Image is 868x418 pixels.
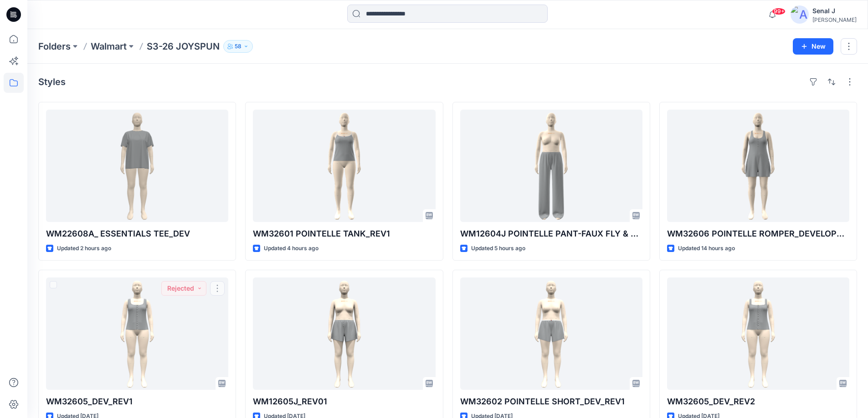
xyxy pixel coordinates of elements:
[667,395,849,408] p: WM32605_DEV_REV2
[253,395,435,408] p: WM12605J_REV01
[678,244,735,253] p: Updated 14 hours ago
[253,110,435,222] a: WM32601 POINTELLE TANK_REV1
[253,227,435,240] p: WM32601 POINTELLE TANK_REV1
[38,40,71,53] a: Folders
[793,38,833,55] button: New
[471,244,525,253] p: Updated 5 hours ago
[223,40,253,53] button: 58
[235,41,241,51] p: 58
[812,5,857,16] div: Senal J
[460,110,642,222] a: WM12604J POINTELLE PANT-FAUX FLY & BUTTONS + PICOT_REV1
[772,8,786,15] span: 99+
[264,244,318,253] p: Updated 4 hours ago
[147,40,220,53] p: S3-26 JOYSPUN
[46,277,228,390] a: WM32605_DEV_REV1
[812,16,857,23] div: [PERSON_NAME]
[667,227,849,240] p: WM32606 POINTELLE ROMPER_DEVELOPMENT
[46,227,228,240] p: WM22608A_ ESSENTIALS TEE_DEV
[46,395,228,408] p: WM32605_DEV_REV1
[253,277,435,390] a: WM12605J_REV01
[57,244,111,253] p: Updated 2 hours ago
[460,277,642,390] a: WM32602 POINTELLE SHORT_DEV_REV1
[667,277,849,390] a: WM32605_DEV_REV2
[791,5,809,24] img: avatar
[46,110,228,222] a: WM22608A_ ESSENTIALS TEE_DEV
[460,395,642,408] p: WM32602 POINTELLE SHORT_DEV_REV1
[667,110,849,222] a: WM32606 POINTELLE ROMPER_DEVELOPMENT
[460,227,642,240] p: WM12604J POINTELLE PANT-FAUX FLY & BUTTONS + PICOT_REV1
[91,40,127,53] a: Walmart
[38,76,66,87] h4: Styles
